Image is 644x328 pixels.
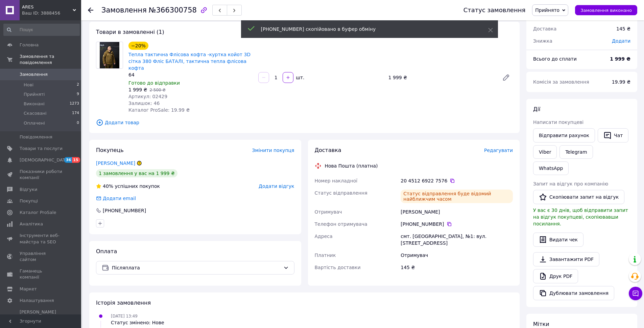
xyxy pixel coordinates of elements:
[3,24,80,36] input: Пошук
[20,53,81,66] span: Замовлення та повідомлення
[102,207,147,214] div: [PHONE_NUMBER]
[315,190,367,196] span: Статус відправлення
[70,101,79,107] span: 1273
[24,101,45,107] span: Виконані
[20,210,56,216] span: Каталог ProSale
[323,162,380,169] div: Нова Пошта (платна)
[111,314,138,319] span: [DATE] 13:49
[533,161,569,175] a: WhatsApp
[533,190,624,204] button: Скопіювати запит на відгук
[77,82,79,88] span: 2
[101,6,147,14] span: Замовлення
[20,157,70,163] span: [DEMOGRAPHIC_DATA]
[533,252,599,266] a: Завантажити PDF
[96,183,160,190] div: успішних покупок
[24,110,47,116] span: Скасовані
[386,73,497,82] div: 1 999 ₴
[20,42,39,48] span: Головна
[77,91,79,97] span: 9
[20,250,63,263] span: Управління сайтом
[315,209,342,215] span: Отримувач
[399,230,514,249] div: смт. [GEOGRAPHIC_DATA], №1: вул. [STREET_ADDRESS]
[20,233,63,245] span: Інструменти веб-майстра та SEO
[612,38,630,44] span: Додати
[96,248,117,255] span: Оплата
[612,21,635,36] div: 145 ₴
[20,286,37,292] span: Маркет
[72,110,79,116] span: 174
[96,300,151,306] span: Історія замовлення
[102,195,137,202] div: Додати email
[77,120,79,126] span: 0
[533,207,628,226] span: У вас є 30 днів, щоб відправити запит на відгук покупцеві, скопіювавши посилання.
[20,298,54,304] span: Налаштування
[401,221,513,227] div: [PHONE_NUMBER]
[20,146,63,152] span: Товари та послуги
[20,268,63,280] span: Гаманець компанії
[20,71,48,78] span: Замовлення
[95,195,137,202] div: Додати email
[533,181,608,187] span: Запит на відгук про компанію
[252,148,294,153] span: Змінити покупця
[533,286,614,300] button: Дублювати замовлення
[128,107,190,113] span: Каталог ProSale: 19.99 ₴
[72,157,80,163] span: 15
[533,119,583,125] span: Написати покупцеві
[463,7,526,14] div: Статус замовлення
[533,233,583,247] button: Видати чек
[315,253,336,258] span: Платник
[610,56,630,62] b: 1 999 ₴
[20,198,38,204] span: Покупці
[401,190,513,203] div: Статус відправлення буде відомий найближчим часом
[499,71,513,84] a: Редагувати
[96,29,164,35] span: Товари в замовленні (1)
[24,82,33,88] span: Нові
[612,79,630,85] span: 19.99 ₴
[399,261,514,274] div: 145 ₴
[128,52,251,71] a: Тепла тактична Флісова кофта -куртка койот 3D сітка 380 Фліс БАТАЛІ, тактична тепла флісова кофта
[315,221,367,227] span: Телефон отримувача
[533,321,549,327] span: Мітки
[22,10,81,16] div: Ваш ID: 3888456
[575,5,637,15] button: Замовлення виконано
[533,128,595,143] button: Відправити рахунок
[399,249,514,261] div: Отримувач
[128,80,180,86] span: Готово до відправки
[149,6,197,14] span: №366300758
[533,106,540,112] span: Дії
[315,265,361,270] span: Вартість доставки
[315,178,358,183] span: Номер накладної
[22,4,73,10] span: ARES
[96,169,177,177] div: 1 замовлення у вас на 1 999 ₴
[315,234,333,239] span: Адреса
[128,42,148,50] div: −20%
[533,26,556,31] span: Доставка
[24,91,45,97] span: Прийняті
[20,309,63,328] span: [PERSON_NAME] та рахунки
[88,7,93,14] div: Повернутися назад
[111,319,164,326] div: Статус змінено: Нове
[533,145,557,159] a: Viber
[20,221,43,227] span: Аналітика
[128,94,167,99] span: Артикул: 02429
[259,183,294,189] span: Додати відгук
[96,119,513,126] span: Додати товар
[484,148,513,153] span: Редагувати
[598,128,628,143] button: Чат
[559,145,593,159] a: Telegram
[533,38,552,44] span: Знижка
[20,134,52,140] span: Повідомлення
[96,147,124,153] span: Покупець
[261,26,471,32] div: [PHONE_NUMBER] скопійовано в буфер обміну
[103,183,113,189] span: 40%
[20,187,37,193] span: Відгуки
[100,42,120,68] img: Тепла тактична Флісова кофта -куртка койот 3D сітка 380 Фліс БАТАЛІ, тактична тепла флісова кофта
[112,264,281,271] span: Післяплата
[24,120,45,126] span: Оплачені
[128,101,160,106] span: Залишок: 46
[580,8,632,13] span: Замовлення виконано
[149,88,165,92] span: 2 500 ₴
[629,287,642,300] button: Чат з покупцем
[96,160,135,166] a: [PERSON_NAME]
[20,169,63,181] span: Показники роботи компанії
